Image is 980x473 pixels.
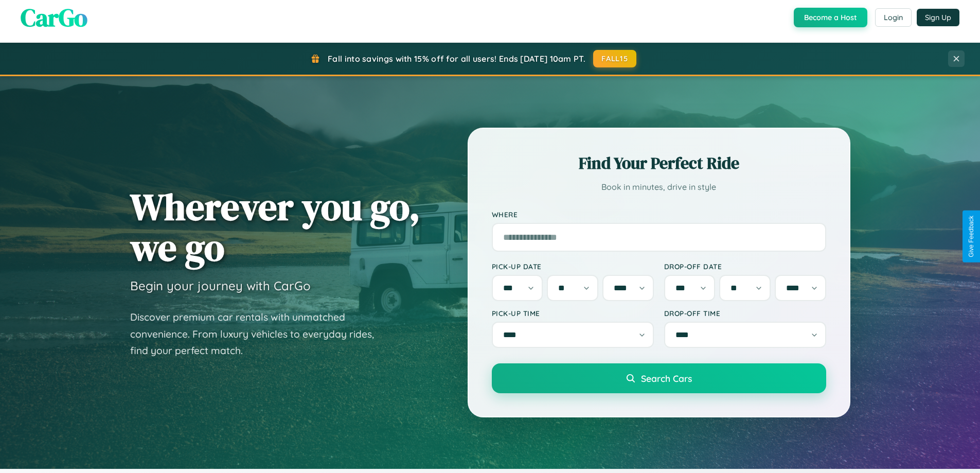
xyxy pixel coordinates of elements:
button: Search Cars [492,363,826,393]
label: Where [492,210,826,219]
label: Pick-up Date [492,262,654,271]
button: Login [875,8,912,27]
p: Discover premium car rentals with unmatched convenience. From luxury vehicles to everyday rides, ... [130,309,387,359]
span: Search Cars [641,373,692,384]
button: Sign Up [917,9,959,26]
h3: Begin your journey with CarGo [130,278,311,293]
div: Give Feedback [968,216,975,257]
label: Drop-off Date [664,262,826,271]
p: Book in minutes, drive in style [492,180,826,195]
span: Fall into savings with 15% off for all users! Ends [DATE] 10am PT. [328,54,585,64]
button: Become a Host [794,8,867,27]
label: Pick-up Time [492,309,654,318]
button: FALL15 [593,50,636,67]
span: CarGo [21,1,87,34]
label: Drop-off Time [664,309,826,318]
h2: Find Your Perfect Ride [492,152,826,174]
h1: Wherever you go, we go [130,186,420,268]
